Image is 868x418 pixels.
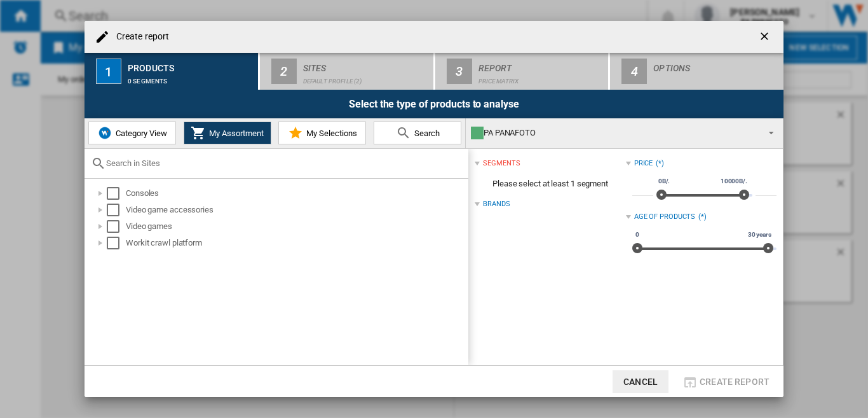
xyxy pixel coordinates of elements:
md-checkbox: Select [107,204,126,216]
div: Select the type of products to analyse [85,90,783,118]
h4: Create report [110,31,169,43]
button: 1 Products 0 segments [85,53,259,90]
span: 0B/. [656,176,672,186]
button: Search [374,122,461,144]
button: Cancel [613,370,668,393]
span: Please select at least 1 segment [475,172,625,196]
div: segments [483,158,520,169]
button: My Assortment [184,122,271,144]
input: Search in Sites [106,158,462,168]
div: PA PANAFOTO [471,124,757,142]
span: Category View [112,129,167,138]
button: My Selections [278,122,366,144]
img: wiser-icon-blue.png [97,125,112,141]
div: Video games [126,220,466,233]
div: Consoles [126,187,466,200]
md-checkbox: Select [107,187,126,200]
button: 4 Options [610,53,783,90]
span: 10000B/. [719,176,749,186]
button: Create report [679,370,773,393]
span: Create report [700,377,770,387]
md-checkbox: Select [107,237,126,249]
div: 0 segments [128,71,253,85]
span: My Selections [303,129,357,138]
div: Age of products [634,212,696,222]
div: Options [653,58,778,71]
span: 30 years [746,230,773,240]
div: Workit crawl platform [126,237,466,249]
div: Price Matrix [478,71,604,85]
div: 2 [271,59,297,84]
ng-md-icon: getI18NText('BUTTONS.CLOSE_DIALOG') [758,30,773,45]
span: Search [411,129,440,138]
div: 4 [621,59,647,84]
button: Category View [88,122,176,144]
div: 3 [447,59,472,84]
md-checkbox: Select [107,220,126,233]
span: 0 [634,230,641,240]
span: My Assortment [206,129,264,138]
button: 2 Sites Default profile (2) [260,53,435,90]
div: Price [634,158,653,169]
div: 1 [96,59,121,84]
div: Brands [483,199,510,209]
button: 3 Report Price Matrix [435,53,610,90]
div: Sites [303,58,428,71]
div: Video game accessories [126,204,466,216]
button: getI18NText('BUTTONS.CLOSE_DIALOG') [753,24,778,50]
div: Products [128,58,253,71]
div: Default profile (2) [303,71,428,85]
div: Report [478,58,604,71]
